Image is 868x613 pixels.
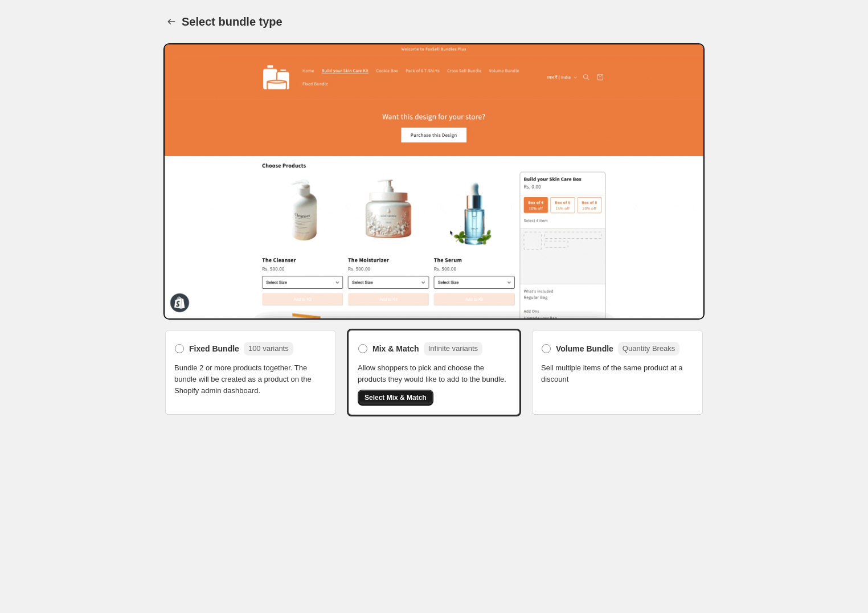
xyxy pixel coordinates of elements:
[163,43,705,320] img: Bundle Preview
[623,344,675,353] span: Quantity Breaks
[182,15,282,28] h1: Select bundle type
[358,390,433,406] button: Select Mix & Match
[163,14,179,30] button: Back
[365,393,427,402] span: Select Mix & Match
[248,344,289,353] span: 100 variants
[189,343,239,354] span: Fixed Bundle
[428,344,478,353] span: Infinite variants
[372,343,419,354] span: Mix & Match
[174,362,327,397] span: Bundle 2 or more products together. The bundle will be created as a product on the Shopify admin ...
[358,362,510,385] span: Allow shoppers to pick and choose the products they would like to add to the bundle.
[556,343,613,354] span: Volume Bundle
[541,362,694,385] span: Sell multiple items of the same product at a discount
